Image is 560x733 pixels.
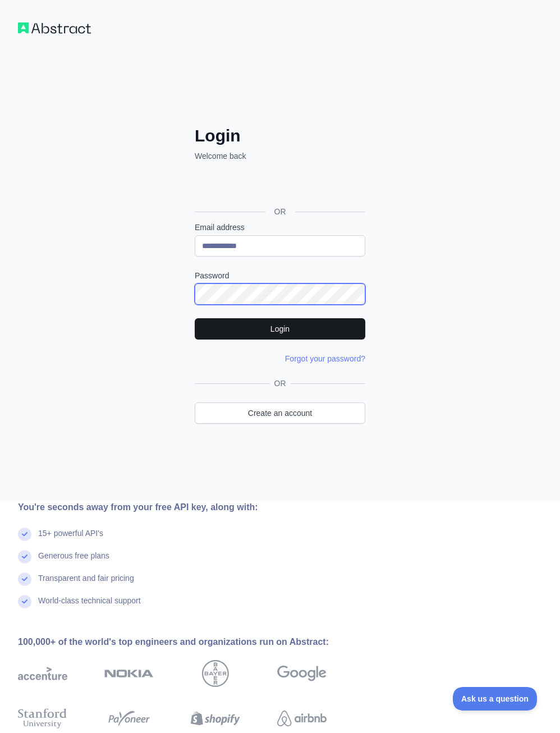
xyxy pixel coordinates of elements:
div: You're seconds away from your free API key, along with: [18,501,362,514]
img: check mark [18,550,31,564]
img: airbnb [277,706,327,731]
div: 100,000+ of the world's top engineers and organizations run on Abstract: [18,635,362,649]
p: Welcome back [195,150,365,162]
img: stanford university [18,706,67,731]
iframe: Bejelentkezés Google-fiókkal gomb [189,174,369,199]
img: payoneer [104,706,154,731]
img: bayer [202,660,229,687]
label: Password [195,270,365,281]
img: Workflow [18,22,91,34]
img: accenture [18,660,67,687]
span: OR [270,378,291,389]
h2: Login [195,126,365,146]
img: check mark [18,528,31,541]
button: Login [195,318,365,340]
a: Create an account [195,402,365,424]
div: Transparent and fair pricing [38,572,134,595]
label: Email address [195,222,365,233]
iframe: Toggle Customer Support [453,687,538,711]
div: World-class technical support [38,595,141,617]
img: google [277,660,327,687]
a: Forgot your password? [285,354,365,363]
div: Generous free plans [38,550,109,572]
span: OR [265,206,295,217]
img: shopify [191,706,240,731]
img: nokia [104,660,154,687]
img: check mark [18,572,31,586]
div: 15+ powerful API's [38,528,103,550]
img: check mark [18,595,31,608]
